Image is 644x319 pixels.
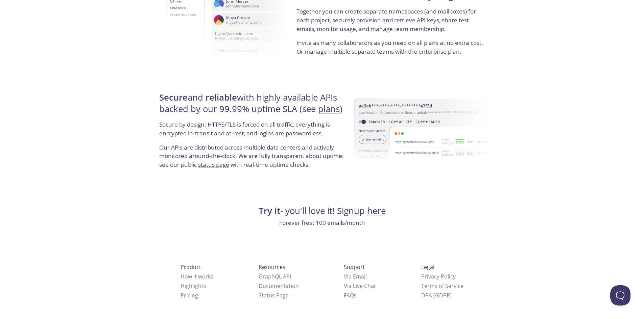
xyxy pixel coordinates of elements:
[159,120,348,143] p: Secure by design: HTTPS/TLS is forced on all traffic, everything is encrypted in-transit and at-r...
[159,143,348,175] p: Our APIs are distributed across multiple data centers and actively monitored around-the-clock. We...
[157,218,487,227] p: Forever free: 100 emails/month
[296,7,485,38] p: Together you can create separate namespaces (and mailboxes) for each project, securely provision ...
[181,292,198,299] a: Pricing
[421,292,452,299] a: DPA (GDPR)
[367,205,386,217] a: here
[259,263,285,271] span: Resources
[421,263,434,271] span: Legal
[157,205,487,217] h4: - you'll love it! Signup
[259,205,280,217] strong: Try it
[159,92,348,121] h4: and with highly available APIs backed by our 99.99% uptime SLA (see )
[610,285,630,305] iframe: Help Scout Beacon - Open
[318,103,340,115] a: plans
[354,77,493,186] img: uptime
[419,48,447,55] a: enterprise
[421,282,463,290] a: Terms of Service
[181,273,213,280] a: How it works
[259,292,289,299] a: Status Page
[296,38,485,56] p: Invite as many collaborators as you need on all plans at no extra cost. Or manage multiple separa...
[181,282,206,290] a: Highlights
[198,161,229,168] a: status page
[344,263,365,271] span: Support
[159,91,188,103] strong: Secure
[206,91,237,103] strong: reliable
[259,282,299,290] a: Documentation
[344,292,357,299] a: FAQ
[354,292,357,299] span: s
[421,273,456,280] a: Privacy Policy
[259,273,291,280] a: GraphQL API
[344,282,376,290] a: Via Live Chat
[181,263,201,271] span: Product
[344,273,367,280] a: Via Email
